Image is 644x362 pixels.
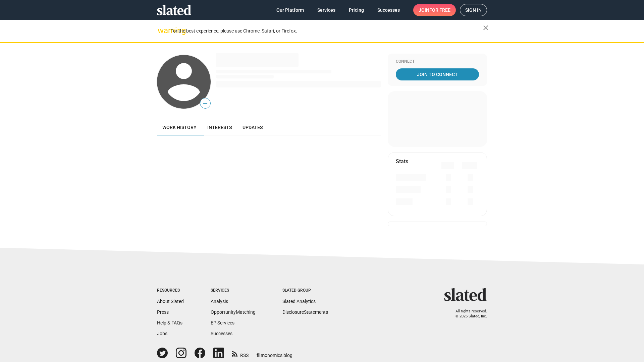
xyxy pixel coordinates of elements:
span: Pricing [349,4,364,16]
mat-card-title: Stats [396,158,408,165]
span: Work history [162,125,197,130]
div: Resources [157,288,184,293]
span: Services [317,4,335,16]
a: Successes [372,4,405,16]
div: For the best experience, please use Chrome, Safari, or Firefox. [170,26,483,36]
a: RSS [232,348,249,359]
div: Connect [396,59,479,64]
span: for free [429,4,450,16]
span: Sign in [465,4,482,16]
span: Our Platform [276,4,304,16]
a: Help & FAQs [157,320,182,325]
a: Work history [157,119,202,135]
a: Sign in [460,4,487,16]
a: OpportunityMatching [211,309,256,315]
a: Analysis [211,299,228,304]
div: Slated Group [282,288,328,293]
p: All rights reserved. © 2025 Slated, Inc. [448,309,487,319]
a: Updates [237,119,268,135]
a: Joinfor free [413,4,456,16]
a: Pricing [343,4,369,16]
a: DisclosureStatements [282,309,328,315]
mat-icon: warning [158,26,166,35]
a: Successes [211,331,232,336]
span: Interests [207,125,232,130]
div: Services [211,288,256,293]
span: Updates [243,125,263,130]
a: About Slated [157,299,184,304]
a: filmonomics blog [257,347,292,359]
a: Services [312,4,341,16]
a: Join To Connect [396,68,479,80]
a: Press [157,309,169,315]
a: Jobs [157,331,167,336]
a: EP Services [211,320,234,325]
a: Slated Analytics [282,299,316,304]
span: Join [419,4,450,16]
span: — [200,99,210,108]
a: Our Platform [271,4,309,16]
span: film [257,353,265,358]
span: Successes [377,4,400,16]
span: Join To Connect [397,68,478,80]
a: Interests [202,119,237,135]
mat-icon: close [482,24,490,32]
